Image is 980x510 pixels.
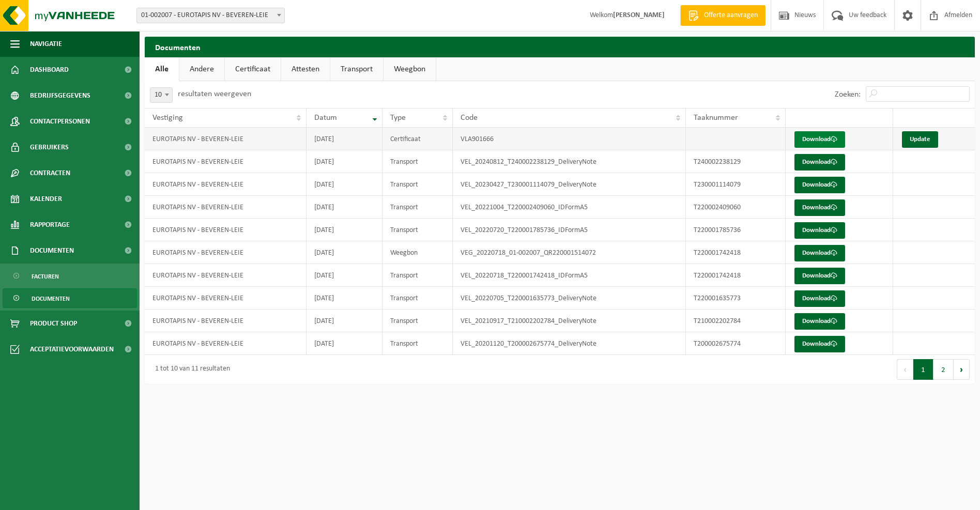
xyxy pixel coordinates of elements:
label: Zoeken: [835,90,861,99]
td: T220001635773 [686,287,785,310]
a: Facturen [3,266,137,286]
td: Transport [382,332,453,355]
button: 2 [933,359,954,380]
td: [DATE] [307,128,382,150]
span: Documenten [30,238,74,264]
td: Transport [382,173,453,196]
a: Download [794,290,845,307]
a: Download [794,336,845,352]
div: 1 tot 10 van 11 resultaten [150,360,230,379]
td: VEL_20221004_T220002409060_IDFormA5 [453,196,686,219]
a: Download [794,245,845,261]
td: T240002238129 [686,150,785,173]
a: Download [794,313,845,330]
span: Type [390,114,406,122]
td: Transport [382,310,453,332]
td: [DATE] [307,287,382,310]
td: EUROTAPIS NV - BEVEREN-LEIE [145,150,307,173]
span: Taaknummer [694,114,738,122]
td: T200002675774 [686,332,785,355]
td: [DATE] [307,332,382,355]
span: Datum [314,114,337,122]
span: Bedrijfsgegevens [30,83,90,109]
td: Transport [382,196,453,219]
td: Transport [382,219,453,241]
td: VEL_20220718_T220001742418_IDFormA5 [453,264,686,287]
td: VEL_20220705_T220001635773_DeliveryNote [453,287,686,310]
span: 01-002007 - EUROTAPIS NV - BEVEREN-LEIE [137,8,284,23]
td: [DATE] [307,264,382,287]
span: Kalender [30,186,62,212]
a: Weegbon [384,57,436,81]
td: VEL_20220720_T220001785736_IDFormA5 [453,219,686,241]
td: T220001785736 [686,219,785,241]
span: Documenten [32,289,70,308]
button: Next [954,359,970,380]
span: Acceptatievoorwaarden [30,336,114,362]
td: T220001742418 [686,241,785,264]
button: 1 [913,359,933,380]
span: Code [461,114,478,122]
td: EUROTAPIS NV - BEVEREN-LEIE [145,196,307,219]
td: [DATE] [307,241,382,264]
td: T220002409060 [686,196,785,219]
td: [DATE] [307,173,382,196]
a: Documenten [3,288,137,308]
td: EUROTAPIS NV - BEVEREN-LEIE [145,332,307,355]
a: Download [794,199,845,216]
td: T210002202784 [686,310,785,332]
td: [DATE] [307,219,382,241]
td: [DATE] [307,196,382,219]
td: T230001114079 [686,173,785,196]
a: Download [794,154,845,171]
span: Offerte aanvragen [701,10,760,21]
td: EUROTAPIS NV - BEVEREN-LEIE [145,173,307,196]
span: 10 [150,87,173,103]
td: EUROTAPIS NV - BEVEREN-LEIE [145,287,307,310]
a: Download [794,177,845,193]
span: Dashboard [30,57,69,83]
span: 10 [150,88,172,102]
span: Product Shop [30,311,77,336]
a: Alle [145,57,179,81]
span: Gebruikers [30,134,69,160]
strong: [PERSON_NAME] [613,11,665,19]
span: Contracten [30,160,70,186]
td: EUROTAPIS NV - BEVEREN-LEIE [145,310,307,332]
td: Transport [382,150,453,173]
td: Transport [382,287,453,310]
a: Update [902,131,938,148]
a: Certificaat [225,57,281,81]
td: [DATE] [307,150,382,173]
a: Andere [179,57,224,81]
td: EUROTAPIS NV - BEVEREN-LEIE [145,128,307,150]
span: Vestiging [152,114,183,122]
span: Navigatie [30,31,62,57]
td: VLA901666 [453,128,686,150]
button: Previous [897,359,913,380]
span: Facturen [32,267,59,286]
a: Transport [330,57,383,81]
td: VEG_20220718_01-002007_QR220001514072 [453,241,686,264]
span: Contactpersonen [30,109,90,134]
td: VEL_20230427_T230001114079_DeliveryNote [453,173,686,196]
a: Attesten [281,57,330,81]
a: Download [794,131,845,148]
td: VEL_20240812_T240002238129_DeliveryNote [453,150,686,173]
td: Transport [382,264,453,287]
label: resultaten weergeven [178,90,251,98]
a: Download [794,268,845,284]
h2: Documenten [145,37,975,57]
td: T220001742418 [686,264,785,287]
td: VEL_20201120_T200002675774_DeliveryNote [453,332,686,355]
td: Certificaat [382,128,453,150]
td: [DATE] [307,310,382,332]
a: Offerte aanvragen [680,5,765,26]
td: EUROTAPIS NV - BEVEREN-LEIE [145,219,307,241]
a: Download [794,222,845,239]
td: EUROTAPIS NV - BEVEREN-LEIE [145,264,307,287]
td: VEL_20210917_T210002202784_DeliveryNote [453,310,686,332]
span: 01-002007 - EUROTAPIS NV - BEVEREN-LEIE [136,8,285,23]
td: Weegbon [382,241,453,264]
span: Rapportage [30,212,70,238]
